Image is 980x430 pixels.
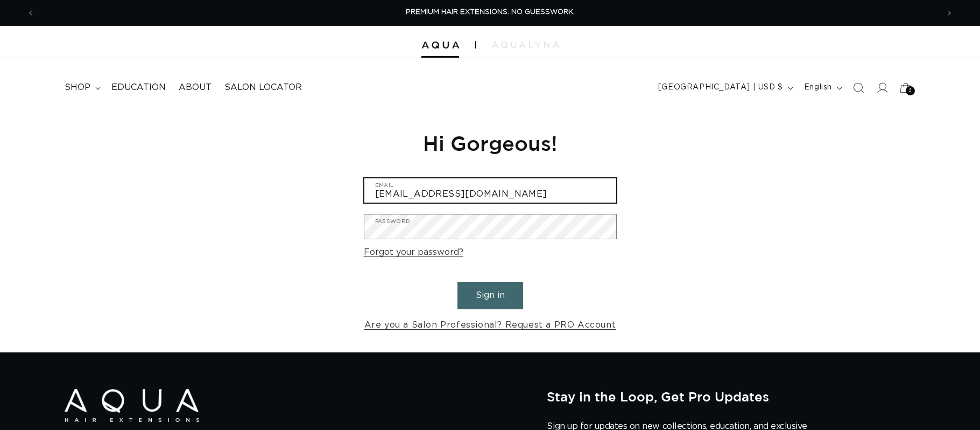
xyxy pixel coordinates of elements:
img: Aqua Hair Extensions [421,41,459,49]
span: shop [65,82,90,93]
img: aqualyna.com [492,41,559,48]
a: Forgot your password? [364,245,463,260]
summary: Search [847,76,870,100]
summary: shop [58,75,105,100]
a: Education [105,75,172,100]
input: Email [364,178,616,203]
span: English [804,82,832,93]
span: Education [111,82,166,93]
button: English [798,78,847,98]
button: Sign in [457,282,523,309]
h2: Stay in the Loop, Get Pro Updates [547,389,915,404]
button: Previous announcement [19,3,43,23]
button: Next announcement [937,3,961,23]
h1: Hi Gorgeous! [364,130,617,156]
a: Are you a Salon Professional? Request a PRO Account [364,317,616,333]
button: [GEOGRAPHIC_DATA] | USD $ [652,78,798,98]
span: [GEOGRAPHIC_DATA] | USD $ [658,82,783,93]
span: PREMIUM HAIR EXTENSIONS. NO GUESSWORK. [406,9,575,16]
span: About [179,82,211,93]
a: About [172,75,218,100]
a: Salon Locator [218,75,308,100]
span: Salon Locator [224,82,302,93]
span: 3 [908,86,912,95]
img: Aqua Hair Extensions [65,389,199,422]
